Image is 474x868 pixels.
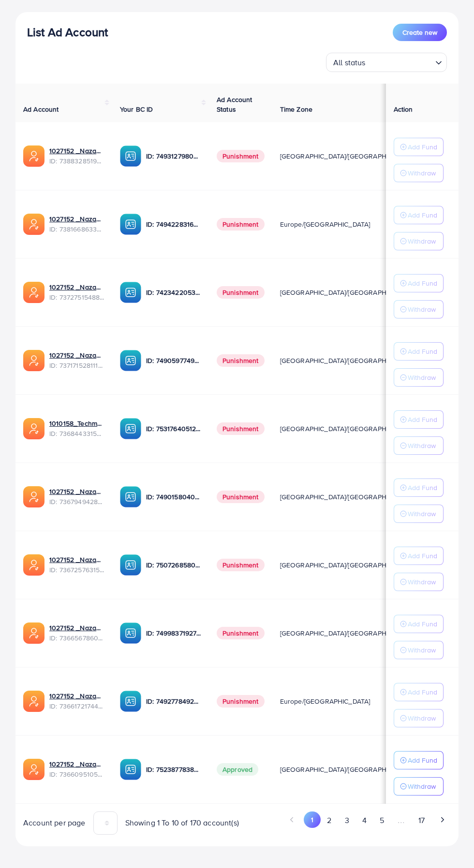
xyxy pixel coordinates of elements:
a: 1027152 _Nazaagency_007 [49,282,104,292]
img: ic-ba-acc.ded83a64.svg [120,282,141,303]
button: Withdraw [394,641,444,659]
button: Go to page 5 [373,811,390,829]
img: ic-ads-acc.e4c84228.svg [23,554,44,576]
span: [GEOGRAPHIC_DATA]/[GEOGRAPHIC_DATA] [280,492,415,502]
p: Add Fund [408,618,437,630]
button: Add Fund [394,274,444,292]
span: Account per page [23,817,86,828]
img: ic-ads-acc.e4c84228.svg [23,486,44,507]
img: ic-ads-acc.e4c84228.svg [23,759,44,780]
p: ID: 7507268580682137618 [146,559,201,571]
button: Withdraw [394,300,444,318]
p: Withdraw [408,644,436,656]
button: Withdraw [394,573,444,591]
div: <span class='underline'>1027152 _Nazaagency_019</span></br>7388328519014645761 [49,146,104,166]
img: ic-ba-acc.ded83a64.svg [120,554,141,576]
span: Punishment [217,422,265,435]
p: Withdraw [408,167,436,179]
button: Add Fund [394,683,444,701]
span: ID: 7366172174454882305 [49,701,104,711]
div: <span class='underline'>1027152 _Nazaagency_023</span></br>7381668633665093648 [49,214,104,234]
button: Add Fund [394,547,444,565]
span: Punishment [217,286,265,299]
span: [GEOGRAPHIC_DATA]/[GEOGRAPHIC_DATA] [280,628,415,638]
span: [GEOGRAPHIC_DATA]/[GEOGRAPHIC_DATA] [280,560,415,570]
p: Add Fund [408,141,437,153]
span: [GEOGRAPHIC_DATA]/[GEOGRAPHIC_DATA] [280,765,415,774]
span: ID: 7372751548805726224 [49,292,104,302]
button: Add Fund [394,342,444,361]
button: Withdraw [394,164,444,182]
p: Withdraw [408,712,436,724]
p: Add Fund [408,482,437,493]
div: Search for option [326,53,447,72]
span: Approved [217,763,258,776]
p: Withdraw [408,372,436,383]
img: ic-ads-acc.e4c84228.svg [23,214,44,235]
p: Add Fund [408,346,437,357]
button: Withdraw [394,436,444,455]
span: ID: 7367949428067450896 [49,497,104,506]
div: <span class='underline'>1027152 _Nazaagency_007</span></br>7372751548805726224 [49,282,104,302]
span: Punishment [217,627,265,639]
p: ID: 7490597749134508040 [146,355,201,366]
img: ic-ba-acc.ded83a64.svg [120,759,141,780]
span: Ad Account Status [217,95,252,114]
div: <span class='underline'>1027152 _Nazaagency_003</span></br>7367949428067450896 [49,487,104,506]
div: <span class='underline'>1010158_Techmanistan pk acc_1715599413927</span></br>7368443315504726017 [49,419,104,438]
span: Punishment [217,695,265,708]
p: ID: 7493127980932333584 [146,150,201,162]
span: Europe/[GEOGRAPHIC_DATA] [280,219,370,229]
button: Withdraw [394,505,444,523]
button: Add Fund [394,751,444,769]
span: Punishment [217,150,265,162]
span: Punishment [217,559,265,571]
p: ID: 7531764051207716871 [146,423,201,434]
span: ID: 7388328519014645761 [49,156,104,166]
p: Add Fund [408,686,437,698]
button: Withdraw [394,232,444,250]
div: <span class='underline'>1027152 _Nazaagency_006</span></br>7366095105679261697 [49,759,104,779]
div: <span class='underline'>1027152 _Nazaagency_016</span></br>7367257631523782657 [49,555,104,575]
span: [GEOGRAPHIC_DATA]/[GEOGRAPHIC_DATA] [280,424,415,434]
a: 1010158_Techmanistan pk acc_1715599413927 [49,419,104,428]
p: Withdraw [408,235,436,247]
button: Go to page 3 [338,811,355,829]
button: Withdraw [394,709,444,727]
img: ic-ba-acc.ded83a64.svg [120,691,141,712]
img: ic-ba-acc.ded83a64.svg [120,214,141,235]
p: ID: 7523877838957576209 [146,764,201,775]
span: Ad Account [23,104,59,114]
img: ic-ba-acc.ded83a64.svg [120,486,141,507]
p: ID: 7499837192777400321 [146,627,201,639]
a: 1027152 _Nazaagency_04 [49,350,104,360]
span: ID: 7367257631523782657 [49,565,104,575]
span: ID: 7381668633665093648 [49,224,104,234]
button: Add Fund [394,615,444,633]
span: Europe/[GEOGRAPHIC_DATA] [280,696,370,706]
p: Add Fund [408,414,437,425]
button: Go to next page [434,811,451,828]
a: 1027152 _Nazaagency_006 [49,759,104,769]
p: ID: 7492778492849930241 [146,695,201,707]
h3: List Ad Account [27,25,108,39]
img: ic-ads-acc.e4c84228.svg [23,282,44,303]
p: Add Fund [408,754,437,766]
span: Punishment [217,218,265,231]
div: <span class='underline'>1027152 _Nazaagency_04</span></br>7371715281112170513 [49,350,104,370]
span: ID: 7368443315504726017 [49,429,104,438]
button: Withdraw [394,368,444,387]
button: Add Fund [394,138,444,156]
p: Withdraw [408,576,436,588]
button: Go to page 4 [355,811,373,829]
img: ic-ads-acc.e4c84228.svg [23,350,44,371]
p: ID: 7423422053648285697 [146,287,201,298]
input: Search for option [369,54,431,70]
a: 1027152 _Nazaagency_003 [49,487,104,496]
span: [GEOGRAPHIC_DATA]/[GEOGRAPHIC_DATA] [280,151,415,161]
a: 1027152 _Nazaagency_019 [49,146,104,156]
p: ID: 7494228316518858759 [146,218,201,230]
span: Action [394,104,413,114]
a: 1027152 _Nazaagency_016 [49,555,104,564]
button: Add Fund [394,206,444,224]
